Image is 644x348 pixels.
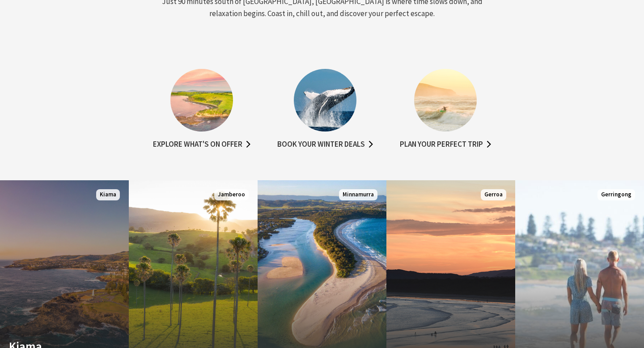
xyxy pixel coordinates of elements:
span: Gerringong [597,189,635,200]
span: Minnamurra [339,189,377,200]
a: Plan your perfect trip [400,138,491,151]
span: Gerroa [481,189,506,200]
a: Book your winter deals [277,138,373,151]
a: Explore what's on offer [153,138,250,151]
span: Jamberoo [214,189,249,200]
span: Kiama [96,189,120,200]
